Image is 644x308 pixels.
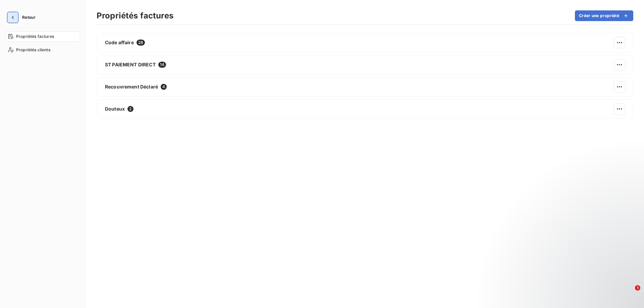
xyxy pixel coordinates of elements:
[16,34,54,40] span: Propriétés factures
[635,285,640,291] span: 1
[105,106,125,112] span: Douteux
[510,243,644,290] iframe: Intercom notifications message
[22,15,36,19] span: Retour
[16,47,50,53] span: Propriétés clients
[5,31,80,42] a: Propriétés factures
[137,40,145,46] span: 28
[105,39,134,46] span: Code affaire
[105,61,156,68] span: ST PAIEMENT DIRECT
[105,83,158,90] span: Recouvrement Déclaré
[575,10,633,21] button: Créer une propriété
[158,62,166,68] span: 14
[127,106,133,112] span: 2
[97,10,173,22] h3: Propriétés factures
[621,285,637,301] iframe: Intercom live chat
[5,12,41,23] button: Retour
[5,45,80,55] a: Propriétés clients
[161,84,167,90] span: 4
